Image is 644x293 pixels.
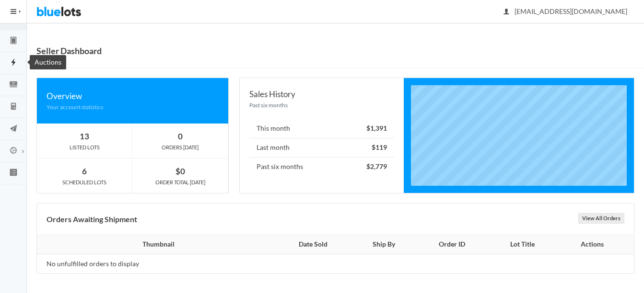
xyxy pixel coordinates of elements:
th: Thumbnail [37,235,274,254]
li: Last month [249,138,395,158]
div: Your account statistics [47,102,219,112]
strong: $2,779 [366,162,387,170]
strong: $119 [372,143,387,151]
div: ORDERS [DATE] [132,143,228,152]
strong: 0 [178,131,183,141]
li: Past six months [249,157,395,176]
span: [EMAIL_ADDRESS][DOMAIN_NAME] [504,7,627,15]
a: View All Orders [578,213,624,224]
th: Ship By [351,235,416,254]
li: This month [249,119,395,138]
th: Date Sold [274,235,351,254]
th: Lot Title [488,235,556,254]
ion-icon: person [502,8,511,17]
div: Sales History [249,88,395,101]
div: LISTED LOTS [37,143,132,152]
strong: $1,391 [366,124,387,132]
b: Orders Awaiting Shipment [47,214,137,224]
th: Order ID [416,235,488,254]
div: ORDER TOTAL [DATE] [132,178,228,187]
div: SCHEDULED LOTS [37,178,132,187]
h1: Seller Dashboard [36,44,102,58]
strong: 13 [80,131,89,141]
div: Overview [47,90,219,102]
td: No unfulfilled orders to display [37,254,274,273]
strong: 6 [82,166,87,176]
div: Past six months [249,101,395,110]
strong: $0 [176,166,185,176]
div: Auctions [30,55,66,69]
th: Actions [557,235,634,254]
